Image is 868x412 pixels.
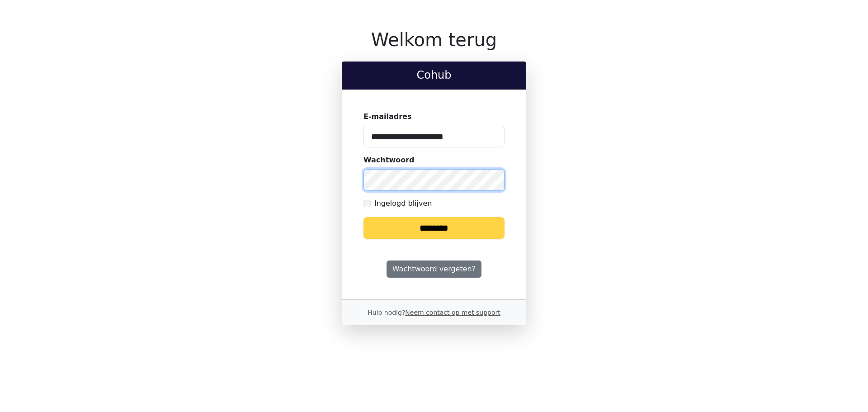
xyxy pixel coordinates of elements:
[349,69,519,82] h2: Cohub
[363,155,415,166] label: Wachtwoord
[342,29,526,51] h1: Welkom terug
[405,309,500,316] a: Neem contact op met support
[374,198,432,209] label: Ingelogd blijven
[387,260,481,278] a: Wachtwoord vergeten?
[363,111,412,122] label: E-mailadres
[368,309,500,316] small: Hulp nodig?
